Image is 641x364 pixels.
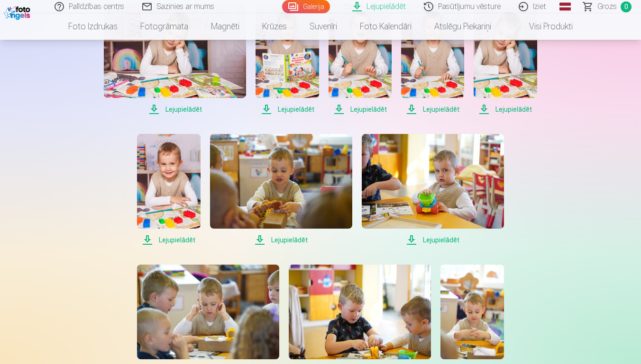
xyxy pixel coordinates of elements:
a: Foto kalendāri [348,13,423,40]
span: Lejupielādēt [362,234,504,246]
a: Suvenīri [298,13,348,40]
a: Lejupielādēt [210,134,352,246]
a: Atslēgu piekariņi [423,13,503,40]
a: Magnēti [200,13,251,40]
a: Lejupielādēt [256,3,319,115]
a: Lejupielādēt [474,3,537,115]
span: Lejupielādēt [474,104,537,115]
span: Grozs [597,1,617,12]
a: Krūzes [251,13,298,40]
a: Lejupielādēt [104,3,246,115]
a: Fotogrāmata [129,13,200,40]
a: Foto izdrukas [57,13,129,40]
span: Lejupielādēt [210,234,352,246]
span: 0 [621,1,632,12]
a: Lejupielādēt [362,134,504,246]
img: /fa1 [4,4,33,20]
span: Lejupielādēt [137,234,200,246]
a: Visi produkti [503,13,584,40]
a: Lejupielādēt [401,3,464,115]
a: Lejupielādēt [137,134,200,246]
span: Lejupielādēt [256,104,319,115]
span: Lejupielādēt [329,104,392,115]
span: Lejupielādēt [401,104,464,115]
a: Lejupielādēt [329,3,392,115]
span: Lejupielādēt [104,104,246,115]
